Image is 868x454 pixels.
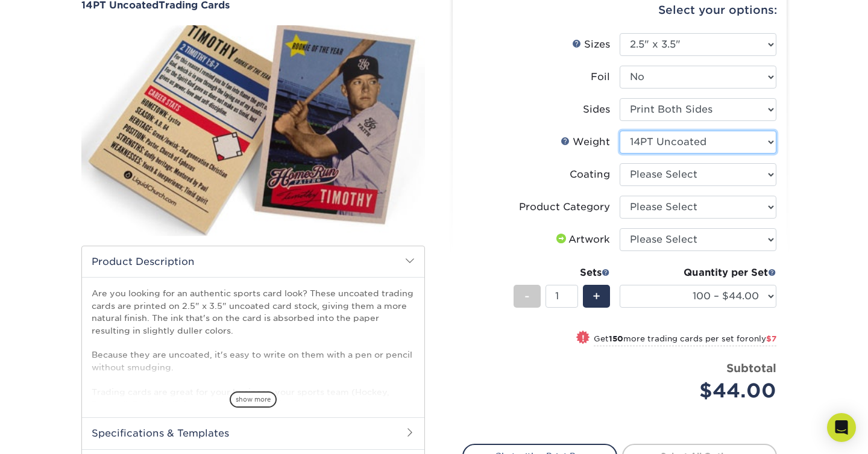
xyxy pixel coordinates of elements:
p: Are you looking for an authentic sports card look? These uncoated trading cards are printed on 2.... [92,287,415,422]
div: $44.00 [629,376,776,405]
span: $7 [766,334,776,343]
div: Weight [561,135,610,149]
h2: Specifications & Templates [82,417,424,449]
div: Quantity per Set [620,266,776,280]
div: Foil [591,70,610,84]
span: ! [582,332,585,344]
span: - [524,287,530,305]
iframe: Google Customer Reviews [769,421,868,454]
img: 14PT Uncoated 01 [81,12,425,249]
span: show more [230,391,277,408]
div: Product Category [519,200,610,214]
div: Open Intercom Messenger [827,413,856,442]
div: Artwork [554,232,610,247]
span: only [749,334,776,343]
div: Sizes [572,37,610,52]
div: Sides [583,102,610,117]
div: Sets [514,266,610,280]
div: Coating [570,167,610,182]
strong: Subtotal [726,361,776,375]
small: Get more trading cards per set for [594,334,776,346]
span: + [593,287,600,305]
strong: 150 [609,334,623,343]
h2: Product Description [82,246,424,277]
